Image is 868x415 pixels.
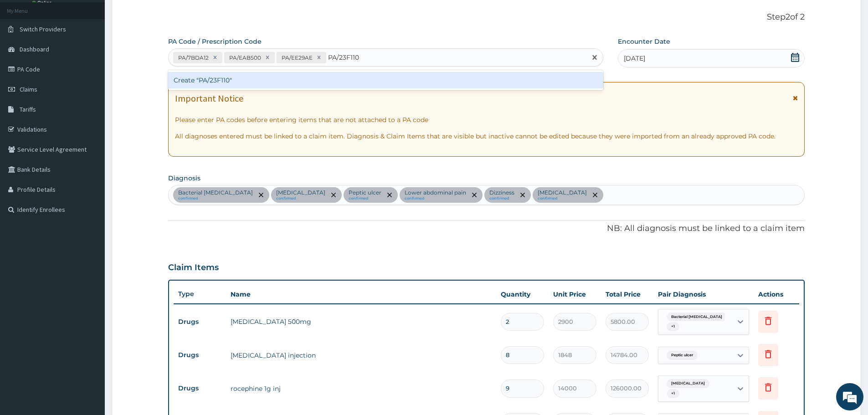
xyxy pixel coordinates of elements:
span: Peptic ulcer [667,351,698,360]
div: Minimize live chat window [149,5,171,26]
span: Bacterial [MEDICAL_DATA] [667,313,727,322]
span: Tariffs [20,105,36,113]
label: Encounter Date [618,37,670,46]
th: Actions [754,285,799,303]
th: Name [226,285,496,303]
p: [MEDICAL_DATA] [276,189,325,196]
label: PA Code / Prescription Code [168,37,262,46]
span: Switch Providers [20,25,66,33]
td: rocephine 1g inj [226,379,496,398]
div: Chat with us now [47,51,153,63]
th: Quantity [496,285,549,303]
h1: Important Notice [175,93,243,103]
textarea: Type your message and hit 'Enter' [5,249,174,281]
small: confirmed [538,196,587,201]
small: confirmed [178,196,253,201]
th: Pair Diagnosis [653,285,754,303]
p: Step 2 of 2 [168,12,805,22]
span: remove selection option [519,191,527,199]
td: Drugs [174,347,226,364]
small: confirmed [349,196,381,201]
span: remove selection option [591,191,599,199]
th: Unit Price [549,285,601,303]
p: Peptic ulcer [349,189,381,196]
small: confirmed [489,196,514,201]
div: PA/EAB500 [226,52,262,63]
span: Dashboard [20,45,49,53]
span: remove selection option [385,191,394,199]
div: PA/7BDA12 [175,52,210,63]
span: Claims [20,85,37,93]
p: All diagnoses entered must be linked to a claim item. Diagnosis & Claim Items that are visible bu... [175,132,798,141]
p: Bacterial [MEDICAL_DATA] [178,189,253,196]
span: + 1 [667,322,679,331]
span: We're online! [53,115,126,207]
td: Drugs [174,313,226,330]
th: Total Price [601,285,653,303]
label: Diagnosis [168,174,200,183]
p: [MEDICAL_DATA] [538,189,587,196]
small: confirmed [276,196,325,201]
span: [MEDICAL_DATA] [667,379,709,388]
td: [MEDICAL_DATA] injection [226,346,496,364]
th: Type [174,286,226,302]
div: PA/EE29AE [279,52,314,63]
span: remove selection option [257,191,265,199]
td: [MEDICAL_DATA] 500mg [226,313,496,331]
p: Dizziness [489,189,514,196]
small: confirmed [405,196,466,201]
h3: Claim Items [168,263,219,273]
span: + 1 [667,389,679,398]
span: remove selection option [470,191,478,199]
img: d_794563401_company_1708531726252_794563401 [17,46,37,68]
span: remove selection option [329,191,338,199]
p: Please enter PA codes before entering items that are not attached to a PA code [175,115,798,124]
p: NB: All diagnosis must be linked to a claim item [168,223,805,235]
p: Lower abdominal pain [405,189,466,196]
div: Create "PA/23F110" [168,72,603,88]
span: [DATE] [624,54,645,63]
td: Drugs [174,380,226,397]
